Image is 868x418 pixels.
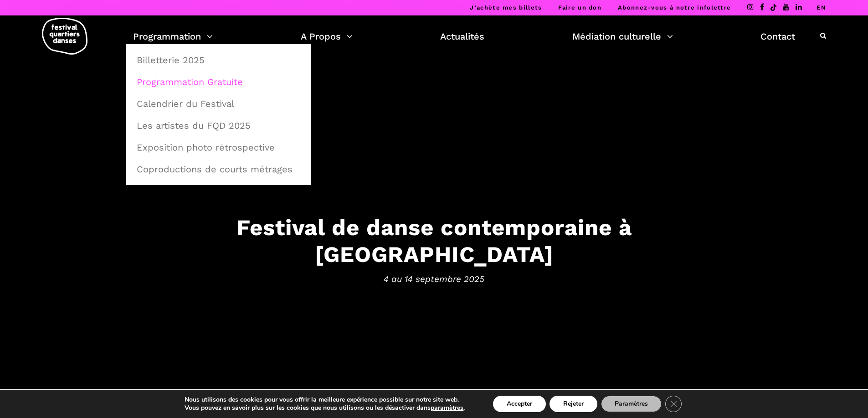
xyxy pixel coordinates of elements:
a: Billetterie 2025 [131,50,306,71]
button: Accepter [493,396,546,412]
a: Programmation [133,29,213,44]
a: Coproductions de courts métrages [131,159,306,180]
a: Calendrier du Festival [131,93,306,114]
a: Les artistes du FQD 2025 [131,115,306,136]
a: A Propos [301,29,353,44]
a: Contact [760,29,795,44]
button: Close GDPR Cookie Banner [665,396,682,412]
button: Paramètres [601,396,662,412]
a: Médiation culturelle [572,29,673,44]
button: Rejeter [550,396,597,412]
img: logo-fqd-med [42,18,87,55]
a: Faire un don [558,4,601,11]
a: Exposition photo rétrospective [131,137,306,158]
a: Abonnez-vous à notre infolettre [618,4,731,11]
p: Nous utilisons des cookies pour vous offrir la meilleure expérience possible sur notre site web. [185,396,465,404]
a: Programmation Gratuite [131,71,306,92]
a: J’achète mes billets [470,4,542,11]
h3: Festival de danse contemporaine à [GEOGRAPHIC_DATA] [152,214,717,268]
a: Actualités [440,29,484,44]
span: 4 au 14 septembre 2025 [152,272,717,286]
a: EN [817,4,826,11]
p: Vous pouvez en savoir plus sur les cookies que nous utilisons ou les désactiver dans . [185,404,465,412]
button: paramètres [431,404,463,412]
